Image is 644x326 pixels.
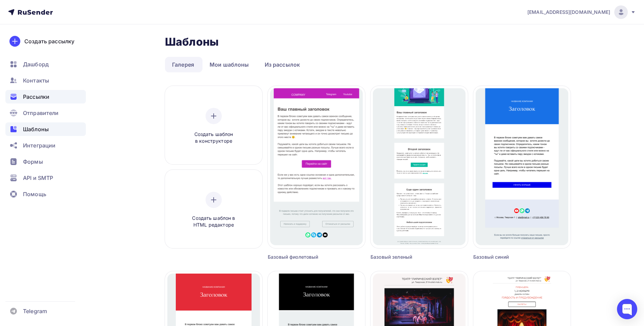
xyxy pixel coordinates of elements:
[5,122,86,136] a: Шаблоны
[23,307,47,315] span: Telegram
[23,174,53,182] span: API и SMTP
[5,106,86,120] a: Отправители
[23,158,43,166] span: Формы
[23,190,46,198] span: Помощь
[182,215,246,229] span: Создать шаблон в HTML редакторе
[527,5,636,19] a: [EMAIL_ADDRESS][DOMAIN_NAME]
[23,60,49,68] span: Дашборд
[23,141,55,149] span: Интеграции
[5,90,86,103] a: Рассылки
[202,57,256,72] a: Мои шаблоны
[5,155,86,168] a: Формы
[23,109,59,117] span: Отправители
[527,9,610,16] span: [EMAIL_ADDRESS][DOMAIN_NAME]
[268,254,341,260] div: Базовый фиолетовый
[258,57,307,72] a: Из рассылок
[23,76,49,85] span: Контакты
[5,57,86,71] a: Дашборд
[23,125,49,133] span: Шаблоны
[182,131,246,145] span: Создать шаблон в конструкторе
[24,37,74,45] div: Создать рассылку
[5,74,86,87] a: Контакты
[165,57,201,72] a: Галерея
[23,93,49,101] span: Рассылки
[165,35,219,49] h2: Шаблоны
[371,254,444,260] div: Базовый зеленый
[473,254,546,260] div: Базовый синий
